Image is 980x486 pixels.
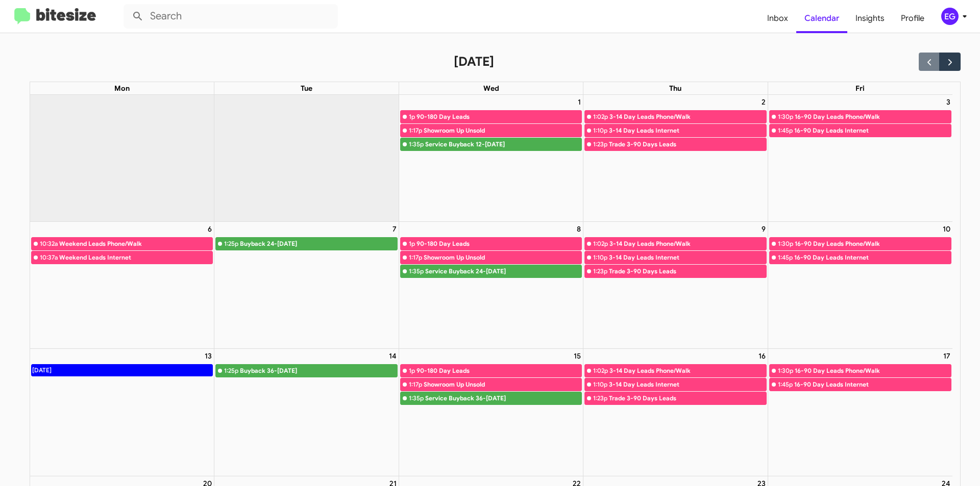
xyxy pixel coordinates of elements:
div: 1:45p [778,125,793,136]
div: 16-90 Day Leads Internet [794,252,951,263]
td: October 16, 2025 [583,349,768,476]
td: October 9, 2025 [583,221,768,349]
div: 90-180 Day Leads [416,239,581,249]
a: October 14, 2025 [387,349,399,363]
div: 3-14 Day Leads Internet [609,379,766,390]
div: 16-90 Day Leads Phone/Walk [795,366,951,376]
a: Profile [893,4,933,33]
div: 1:23p [593,393,607,403]
div: Service Buyback 24-[DATE] [425,266,581,276]
a: Friday [853,82,867,94]
div: 1:10p [593,125,607,136]
div: Trade 3-90 Days Leads [609,139,766,149]
input: Search [124,4,338,29]
div: 1:35p [409,393,424,403]
div: 1:02p [593,366,608,376]
div: Weekend Leads Internet [59,252,213,263]
a: October 10, 2025 [941,222,952,236]
div: 3-14 Day Leads Phone/Walk [609,112,766,122]
a: October 6, 2025 [206,222,214,236]
a: October 2, 2025 [759,95,768,109]
button: Previous month [919,53,940,70]
div: 16-90 Day Leads Internet [794,125,951,136]
button: EG [933,8,969,25]
div: 1:17p [409,125,422,136]
div: 1:23p [593,139,607,149]
div: 1:02p [593,239,608,249]
div: Weekend Leads Phone/Walk [59,239,213,249]
td: October 2, 2025 [583,95,768,222]
div: 1:30p [778,366,793,376]
div: 1:10p [593,379,607,390]
div: 1p [409,239,415,249]
div: Trade 3-90 Days Leads [609,266,766,276]
a: Insights [847,4,893,33]
td: October 8, 2025 [399,221,583,349]
a: Monday [112,82,132,94]
div: Buyback 36-[DATE] [240,366,397,376]
td: October 10, 2025 [768,221,952,349]
div: 10:37a [40,252,58,263]
div: 10:32a [40,239,58,249]
div: Service Buyback 12-[DATE] [425,139,581,149]
div: 3-14 Day Leads Phone/Walk [609,239,766,249]
div: 90-180 Day Leads [416,366,581,376]
div: 1:45p [778,379,793,390]
div: 16-90 Day Leads Phone/Walk [795,112,951,122]
div: 16-90 Day Leads Phone/Walk [795,239,951,249]
a: October 15, 2025 [572,349,583,363]
div: EG [941,8,959,25]
td: October 13, 2025 [30,349,214,476]
a: October 17, 2025 [941,349,952,363]
div: 16-90 Day Leads Internet [794,379,951,390]
a: October 9, 2025 [759,222,768,236]
div: 1:45p [778,252,793,263]
div: 3-14 Day Leads Internet [609,252,766,263]
div: 1:10p [593,252,607,263]
div: [DATE] [32,365,52,376]
a: Inbox [759,4,796,33]
a: October 8, 2025 [575,222,583,236]
div: 1:23p [593,266,607,276]
div: 1:35p [409,139,424,149]
td: October 14, 2025 [214,349,399,476]
div: 1:17p [409,252,422,263]
div: 1:30p [778,239,793,249]
a: October 7, 2025 [390,222,399,236]
div: 1p [409,112,415,122]
div: 1:02p [593,112,608,122]
a: October 1, 2025 [576,95,583,109]
a: Calendar [796,4,847,33]
div: Buyback 24-[DATE] [240,239,397,249]
div: Showroom Up Unsold [424,125,581,136]
div: 3-14 Day Leads Phone/Walk [609,366,766,376]
a: October 3, 2025 [944,95,952,109]
div: 1:30p [778,112,793,122]
div: 1:35p [409,266,424,276]
div: 1:17p [409,379,422,390]
h2: [DATE] [454,54,494,70]
div: 1:25p [224,239,238,249]
a: October 16, 2025 [756,349,768,363]
td: October 1, 2025 [399,95,583,222]
div: 1p [409,366,415,376]
div: Showroom Up Unsold [424,379,581,390]
td: October 3, 2025 [768,95,952,222]
td: October 17, 2025 [768,349,952,476]
div: Service Buyback 36-[DATE] [425,393,581,403]
button: Next month [939,53,960,70]
a: October 13, 2025 [203,349,214,363]
a: Wednesday [481,82,501,94]
a: Tuesday [299,82,314,94]
div: Showroom Up Unsold [424,252,581,263]
td: October 7, 2025 [214,221,399,349]
div: 3-14 Day Leads Internet [609,125,766,136]
div: Trade 3-90 Days Leads [609,393,766,403]
div: 90-180 Day Leads [416,112,581,122]
td: October 6, 2025 [30,221,214,349]
div: 1:25p [224,366,238,376]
